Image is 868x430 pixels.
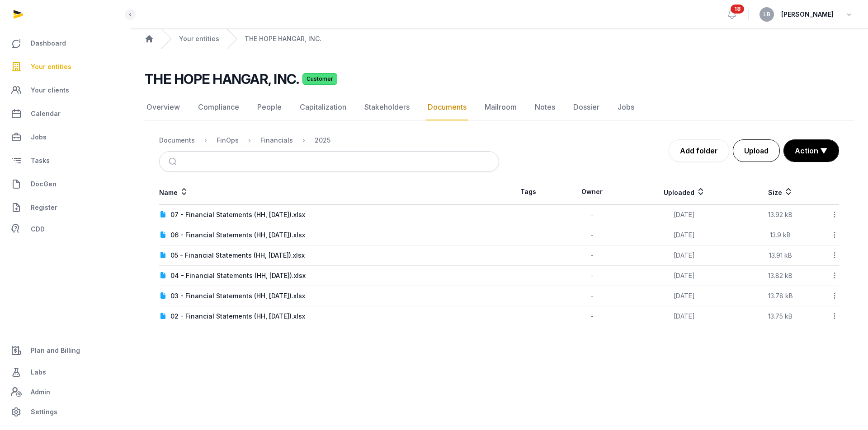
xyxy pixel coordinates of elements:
img: document.svg [160,252,167,259]
td: 13.82 kB [741,266,819,286]
button: Submit [163,152,184,171]
a: Your entities [7,56,123,78]
div: 07 - Financial Statements (HH, [DATE]).xlsx [170,210,305,219]
span: Settings [31,407,57,417]
span: Dashboard [31,38,66,49]
a: Capitalization [298,94,348,120]
img: document.svg [160,211,167,218]
span: Your clients [31,85,69,96]
a: Labs [7,361,123,383]
a: Your clients [7,79,123,101]
h2: THE HOPE HANGAR, INC. [145,71,299,87]
td: 13.78 kB [741,286,819,306]
td: 13.91 kB [741,245,819,266]
span: Labs [31,367,46,378]
a: Add folder [669,139,729,162]
a: Mailroom [483,94,519,120]
span: [PERSON_NAME] [781,9,834,20]
img: document.svg [160,313,167,320]
span: [DATE] [674,251,695,259]
a: Calendar [7,103,123,125]
a: Plan and Billing [7,340,123,361]
td: 13.75 kB [741,306,819,327]
span: Register [31,202,57,213]
img: document.svg [160,272,167,279]
a: CDD [7,220,123,238]
span: [DATE] [674,312,695,320]
button: Action ▼ [784,140,839,162]
div: Financials [260,136,293,145]
a: Admin [7,383,123,401]
nav: Tabs [145,94,854,120]
a: Settings [7,401,123,423]
span: LB [764,12,770,17]
a: Tasks [7,150,123,171]
span: Tasks [31,155,50,166]
div: 04 - Financial Statements (HH, [DATE]).xlsx [170,271,306,280]
th: Tags [499,179,557,205]
a: Jobs [616,94,636,120]
span: 18 [731,5,744,14]
a: DocGen [7,173,123,195]
div: Documents [159,136,195,145]
td: 13.92 kB [741,205,819,225]
span: Admin [31,387,50,398]
span: Customer [302,73,337,85]
td: - [557,225,627,245]
a: Overview [145,94,182,120]
span: [DATE] [674,211,695,218]
th: Owner [557,179,627,205]
td: - [557,205,627,225]
a: Compliance [196,94,241,120]
span: Calendar [31,108,61,119]
a: Jobs [7,126,123,148]
a: Your entities [179,34,219,43]
div: 03 - Financial Statements (HH, [DATE]).xlsx [170,291,305,301]
span: [DATE] [674,231,695,239]
td: - [557,245,627,266]
div: FinOps [217,136,239,145]
a: Notes [533,94,557,120]
a: Register [7,197,123,218]
span: DocGen [31,179,57,190]
td: - [557,266,627,286]
a: THE HOPE HANGAR, INC. [245,34,321,43]
a: Stakeholders [363,94,411,120]
button: LB [759,7,774,22]
nav: Breadcrumb [159,129,499,151]
div: 06 - Financial Statements (HH, [DATE]).xlsx [170,231,305,240]
td: 13.9 kB [741,225,819,245]
div: 05 - Financial Statements (HH, [DATE]).xlsx [170,251,305,260]
a: Dashboard [7,32,123,54]
div: 02 - Financial Statements (HH, [DATE]).xlsx [170,312,305,321]
td: - [557,286,627,306]
span: Jobs [31,132,47,143]
a: Documents [426,94,468,120]
nav: Breadcrumb [130,29,868,49]
img: document.svg [160,292,167,300]
span: Plan and Billing [31,345,80,356]
button: Upload [733,139,780,162]
th: Size [741,179,819,205]
a: People [255,94,283,120]
span: [DATE] [674,292,695,300]
th: Name [159,179,499,205]
th: Uploaded [627,179,741,205]
td: - [557,306,627,327]
img: document.svg [160,231,167,239]
span: Your entities [31,61,71,72]
div: 2025 [315,136,330,145]
span: [DATE] [674,272,695,279]
span: CDD [31,224,45,235]
a: Dossier [571,94,601,120]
